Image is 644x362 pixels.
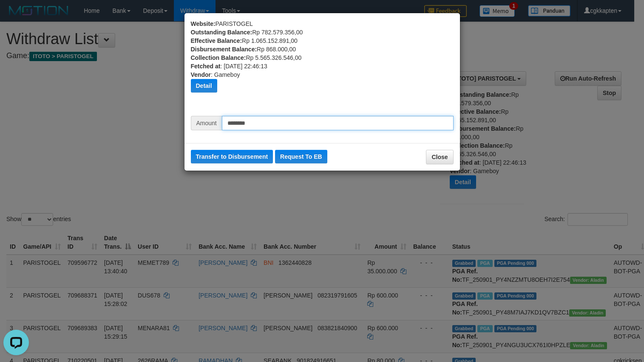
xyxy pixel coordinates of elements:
[191,20,454,116] div: PARISTOGEL Rp 782.579.356,00 Rp 1.065.152.891,00 Rp 868.000,00 Rp 5.565.326.546,00 : [DATE] 22:46...
[191,29,252,36] b: Outstanding Balance:
[191,46,257,53] b: Disbursement Balance:
[191,63,221,70] b: Fetched at
[191,79,217,93] button: Detail
[275,150,327,163] button: Request To EB
[191,150,273,163] button: Transfer to Disbursement
[191,71,211,78] b: Vendor
[191,20,216,27] b: Website:
[191,54,246,61] b: Collection Balance:
[3,3,29,29] button: Open LiveChat chat widget
[191,37,242,44] b: Effective Balance:
[191,116,222,130] span: Amount
[426,150,453,164] button: Close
